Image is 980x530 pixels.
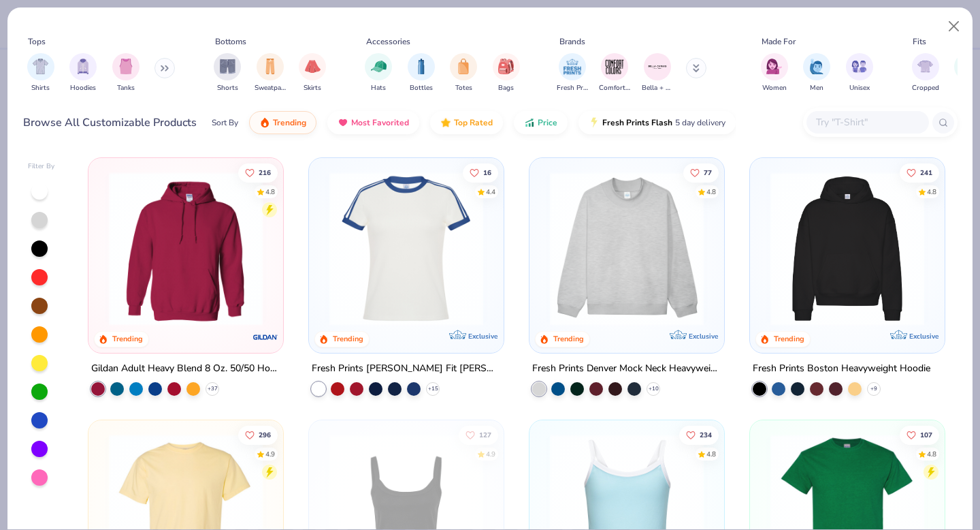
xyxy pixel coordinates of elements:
button: filter button [408,53,435,93]
span: Exclusive [468,332,497,341]
button: Close [941,14,967,40]
button: Like [239,425,278,444]
span: Fresh Prints [557,83,588,93]
img: Hoodies Image [76,59,91,74]
span: Shorts [217,83,238,93]
button: filter button [803,53,830,93]
img: 01756b78-01f6-4cc6-8d8a-3c30c1a0c8ac [102,172,269,326]
button: filter button [69,53,97,93]
div: Accessories [366,35,410,48]
span: Cropped [912,83,939,93]
button: Like [900,163,939,182]
div: Bottoms [215,35,246,48]
span: Exclusive [689,332,718,341]
div: Fresh Prints Denver Mock Neck Heavyweight Sweatshirt [532,360,721,377]
button: filter button [761,53,788,93]
img: trending.gif [259,117,270,128]
div: Sort By [212,116,238,129]
span: Women [762,83,787,93]
span: Most Favorited [351,117,409,128]
span: Unisex [849,83,870,93]
div: filter for Skirts [299,53,326,93]
img: Fresh Prints Image [562,57,583,77]
span: + 10 [648,385,658,393]
span: Price [538,117,557,128]
img: most_fav.gif [338,117,348,128]
img: Women Image [766,59,782,74]
div: 4.8 [927,449,936,459]
button: filter button [599,53,630,93]
span: Skirts [304,83,321,93]
button: Like [679,425,719,444]
img: Unisex Image [851,59,867,74]
span: Totes [455,83,472,93]
img: Totes Image [456,59,471,74]
span: 5 day delivery [675,115,725,131]
div: filter for Bags [493,53,520,93]
img: 91acfc32-fd48-4d6b-bdad-a4c1a30ac3fc [764,172,931,326]
span: 296 [259,431,272,438]
div: 4.8 [266,187,276,197]
div: Fresh Prints [PERSON_NAME] Fit [PERSON_NAME] Shirt with Stripes [312,360,501,377]
div: filter for Shorts [214,53,241,93]
button: filter button [214,53,241,93]
input: Try "T-Shirt" [815,114,919,130]
img: Bella + Canvas Image [647,57,668,77]
div: Brands [559,35,585,48]
div: filter for Cropped [912,53,939,93]
img: 77058d13-6681-46a4-a602-40ee85a356b7 [490,172,657,326]
span: + 37 [208,385,218,393]
span: Hats [371,83,386,93]
span: + 15 [428,385,438,393]
button: filter button [493,53,520,93]
button: filter button [255,53,286,93]
span: Bottles [410,83,433,93]
img: flash.gif [589,117,600,128]
span: 241 [920,169,932,176]
div: Fresh Prints Boston Heavyweight Hoodie [753,360,930,377]
div: Tops [28,35,46,48]
div: filter for Hoodies [69,53,97,93]
span: 16 [483,169,491,176]
button: filter button [912,53,939,93]
button: Most Favorited [327,111,419,134]
span: 216 [259,169,272,176]
button: Price [514,111,568,134]
div: filter for Unisex [846,53,873,93]
span: Hoodies [70,83,96,93]
span: Bags [498,83,514,93]
button: filter button [642,53,673,93]
div: filter for Tanks [112,53,140,93]
button: filter button [846,53,873,93]
img: Tanks Image [118,59,133,74]
img: Skirts Image [305,59,321,74]
img: Sweatpants Image [263,59,278,74]
div: Filter By [28,161,55,172]
img: Men Image [809,59,824,74]
div: filter for Sweatpants [255,53,286,93]
div: Gildan Adult Heavy Blend 8 Oz. 50/50 Hooded Sweatshirt [91,360,280,377]
div: 4.9 [486,449,495,459]
img: f5d85501-0dbb-4ee4-b115-c08fa3845d83 [543,172,710,326]
span: Comfort Colors [599,83,630,93]
span: Sweatpants [255,83,286,93]
img: Cropped Image [917,59,933,74]
button: Like [683,163,719,182]
img: Hats Image [371,59,387,74]
div: filter for Totes [450,53,477,93]
span: 127 [479,431,491,438]
img: a90f7c54-8796-4cb2-9d6e-4e9644cfe0fe [710,172,877,326]
button: filter button [299,53,326,93]
span: Trending [273,117,306,128]
img: Shirts Image [33,59,48,74]
button: Like [239,163,278,182]
button: Top Rated [430,111,503,134]
div: filter for Men [803,53,830,93]
button: Like [459,425,498,444]
img: Bags Image [498,59,513,74]
img: Bottles Image [414,59,429,74]
img: Comfort Colors Image [604,57,625,77]
div: filter for Shirts [27,53,54,93]
div: Fits [913,35,926,48]
span: Men [810,83,823,93]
